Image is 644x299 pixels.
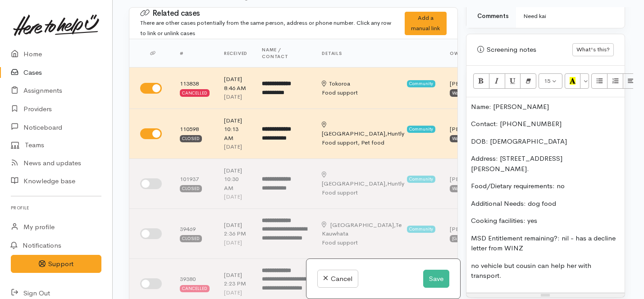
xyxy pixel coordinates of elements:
td: 101937 [173,159,217,208]
button: Ordered list (⌘+⇧+NUM8) [607,73,623,89]
div: Food support [322,238,435,247]
button: Italic (⌘+I) [489,73,505,89]
span: [GEOGRAPHIC_DATA], [330,221,396,229]
p: no vehicle but cousin can help her with transport. [471,261,620,281]
time: [DATE] [224,143,242,150]
div: Food support [322,88,435,97]
div: Food support [322,188,435,197]
div: Screening notes [477,45,572,55]
a: Cancel [317,270,358,288]
td: 39469 [173,208,217,258]
p: MSD Entitlement remaining?: nil - has a decline letter from WINZ [471,233,620,254]
th: # [173,39,217,68]
div: [DATE] 2:23 PM [224,271,247,288]
time: [DATE] [224,193,242,200]
div: [DATE] 10:13 AM [224,116,247,143]
div: [DATE] 10:30 AM [224,166,247,193]
div: Tokoroa [322,79,350,88]
div: [GEOGRAPHIC_DATA] [450,235,500,242]
div: Food support, Pet food [322,138,435,147]
td: Comments [466,5,516,28]
div: Waikato team [450,89,481,96]
span: Community [407,226,435,233]
button: Support [11,255,101,273]
time: [DATE] [224,239,242,246]
button: Font Size [539,73,562,89]
div: [DATE] 8:46 AM [224,75,247,92]
time: [DATE] [224,93,242,100]
button: What's this? [572,43,614,56]
span: Community [407,126,435,133]
div: Cancelled [180,89,210,96]
th: Name / contact [255,39,315,68]
div: Need kai [523,12,614,21]
span: 15 [544,77,550,85]
th: Details [315,39,443,68]
div: Add a manual link [405,12,447,35]
div: Closed [180,235,202,242]
div: Cancelled [180,285,210,292]
h6: Profile [11,202,101,214]
td: 110598 [173,109,217,159]
p: Cooking facilities: yes [471,216,620,226]
span: Community [407,80,435,87]
td: 113838 [173,68,217,109]
p: Additional Needs: dog food [471,199,620,209]
time: [DATE] [224,289,242,296]
div: Huntly [322,171,404,188]
div: Te Kauwhata [322,221,404,238]
button: More Color [580,73,589,89]
div: Closed [180,135,202,142]
div: Closed [180,185,202,192]
div: Resize [466,293,625,297]
h3: Related cases [140,9,394,18]
span: [GEOGRAPHIC_DATA], [322,180,387,187]
div: Waikato team [450,135,481,142]
th: Received [217,39,255,68]
p: Contact: [PHONE_NUMBER] [471,119,620,129]
p: DOB: [DEMOGRAPHIC_DATA] [471,136,620,147]
p: Address: [STREET_ADDRESS][PERSON_NAME]. [471,154,620,174]
p: Food/Dietary requirements: no [471,181,620,191]
div: [PERSON_NAME] [450,225,500,234]
button: Bold (⌘+B) [473,73,489,89]
div: [DATE] 2:36 PM [224,221,247,238]
span: [GEOGRAPHIC_DATA], [322,130,387,137]
button: Unordered list (⌘+⇧+NUM7) [591,73,607,89]
button: Underline (⌘+U) [505,73,521,89]
button: Save [423,270,449,288]
th: Owner [443,39,507,68]
div: [PERSON_NAME] [450,125,500,134]
p: Name: [PERSON_NAME] [471,102,620,112]
button: Remove Font Style (⌘+\) [520,73,536,89]
button: Recent Color [565,73,581,89]
div: [PERSON_NAME] [450,79,500,88]
small: There are other cases potentially from the same person, address or phone number. Click any row to... [140,19,391,37]
div: Huntly [322,121,404,138]
div: [PERSON_NAME] [450,175,500,184]
div: Waikato team [450,185,481,192]
span: Community [407,176,435,183]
